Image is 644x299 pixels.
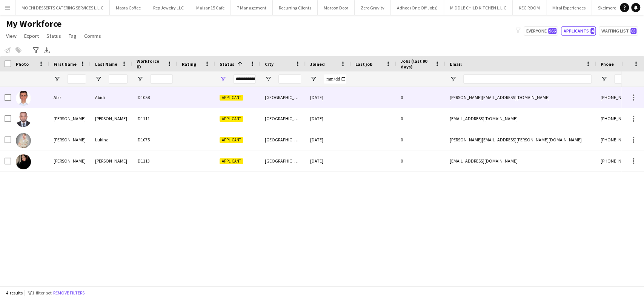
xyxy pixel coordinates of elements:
button: Open Filter Menu [310,76,317,82]
div: [DATE] [306,87,351,108]
div: [PERSON_NAME] [91,150,132,171]
button: Open Filter Menu [220,76,226,82]
span: Rating [182,61,196,67]
img: Paola Zambrano [16,154,31,169]
span: 4 [590,28,594,34]
span: Joined [310,61,325,67]
button: MOCHI DESSERTS CATERING SERVICES L.L.C [15,0,110,15]
div: 0 [396,108,445,129]
button: Maisan15 Cafe [190,0,231,15]
div: [PERSON_NAME] [91,108,132,129]
div: Lukina [91,129,132,150]
button: Open Filter Menu [137,76,143,82]
span: Applicant [220,95,243,101]
span: Status [220,61,234,67]
button: MIDDLE CHILD KITCHEN L.L.C [444,0,513,15]
button: Zero Gravity [355,0,391,15]
button: Open Filter Menu [54,76,60,82]
button: Remove filters [52,289,86,297]
span: Phone [601,61,614,67]
div: [PERSON_NAME][EMAIL_ADDRESS][DOMAIN_NAME] [445,87,596,108]
span: 1 filter set [32,290,52,296]
input: City Filter Input [278,74,301,84]
div: 0 [396,150,445,171]
div: [DATE] [306,108,351,129]
span: Status [46,33,61,39]
span: Last job [355,61,372,67]
span: Tag [69,33,77,39]
div: 0 [396,129,445,150]
button: KEG ROOM [513,0,546,15]
span: Email [450,61,462,67]
input: Workforce ID Filter Input [150,74,173,84]
button: Adhoc (One Off Jobs) [391,0,444,15]
button: 7 Management [231,0,273,15]
div: 0 [396,87,445,108]
button: Miral Experiences [546,0,592,15]
button: Open Filter Menu [95,76,102,82]
div: [PERSON_NAME] [49,150,91,171]
img: Abir Abidi [16,91,31,106]
div: [PERSON_NAME][EMAIL_ADDRESS][PERSON_NAME][DOMAIN_NAME] [445,129,596,150]
div: [DATE] [306,150,351,171]
div: [DATE] [306,129,351,150]
button: Masra Coffee [110,0,147,15]
a: Tag [66,31,80,41]
div: ID1111 [132,108,177,129]
button: Open Filter Menu [450,76,456,82]
span: Photo [16,61,29,67]
input: Last Name Filter Input [109,74,128,84]
input: First Name Filter Input [67,74,86,84]
button: Open Filter Menu [265,76,272,82]
app-action-btn: Advanced filters [31,46,40,55]
div: [PERSON_NAME] [49,129,91,150]
span: My Workforce [6,18,61,29]
button: Applicants4 [561,26,596,36]
span: 83 [630,28,636,34]
a: Comms [81,31,104,41]
input: Joined Filter Input [324,74,346,84]
span: Last Name [95,61,117,67]
div: [PERSON_NAME] [49,108,91,129]
span: Applicant [220,137,243,143]
a: Status [43,31,64,41]
span: Comms [84,33,101,39]
button: Open Filter Menu [601,76,607,82]
app-action-btn: Export XLSX [42,46,51,55]
span: City [265,61,274,67]
a: View [3,31,20,41]
div: Abir [49,87,91,108]
span: View [6,33,17,39]
button: Everyone966 [524,26,558,36]
div: [GEOGRAPHIC_DATA] [260,150,306,171]
span: First Name [54,61,77,67]
div: ID1113 [132,150,177,171]
img: Elena Lukina [16,133,31,148]
span: Applicant [220,116,243,122]
input: Email Filter Input [463,74,592,84]
button: Skelmore Hospitality [592,0,644,15]
img: Akinola yusuf [16,112,31,127]
span: 966 [548,28,556,34]
div: [GEOGRAPHIC_DATA] [260,129,306,150]
a: Export [21,31,42,41]
span: Workforce ID [137,58,164,70]
button: Waiting list83 [599,26,638,36]
span: Applicant [220,158,243,164]
div: [GEOGRAPHIC_DATA] [260,87,306,108]
button: Recurring Clients [273,0,318,15]
span: Export [24,33,39,39]
div: [EMAIL_ADDRESS][DOMAIN_NAME] [445,108,596,129]
div: ID1075 [132,129,177,150]
button: Rep Jewelry LLC [147,0,190,15]
span: Jobs (last 90 days) [401,58,432,70]
div: [GEOGRAPHIC_DATA] [260,108,306,129]
div: [EMAIL_ADDRESS][DOMAIN_NAME] [445,150,596,171]
div: ID1058 [132,87,177,108]
button: Maroon Door [318,0,355,15]
div: Abidi [91,87,132,108]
